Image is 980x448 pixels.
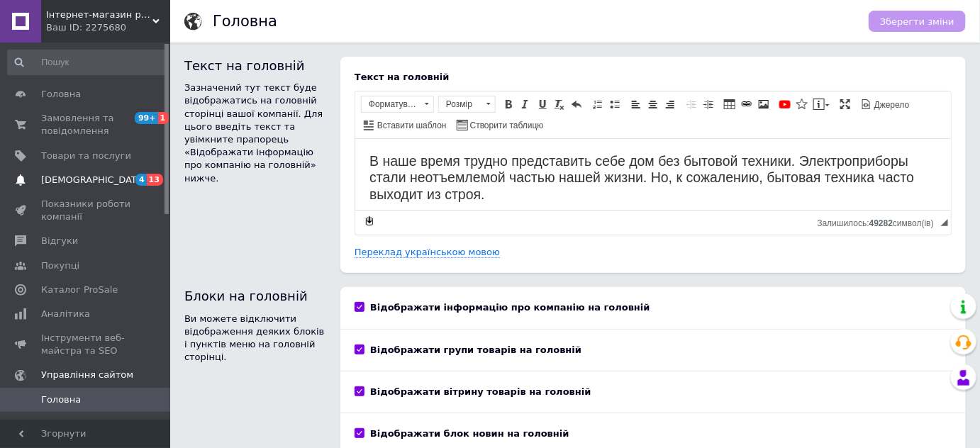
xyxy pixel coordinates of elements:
a: Переклад українською мовою [355,247,500,258]
span: 13 [147,174,163,186]
p: Ви можете відключити відображення деяких блоків і пунктів меню на головній сторінці. [184,313,326,364]
a: Таблиця [722,96,737,112]
a: По правому краю [662,96,678,112]
a: По центру [645,96,661,112]
a: Форматування [361,96,434,113]
b: Відображати інформацію про компанію на головній [370,302,650,313]
a: Вставити іконку [794,96,810,112]
a: Максимізувати [837,96,853,112]
a: Зробити резервну копію зараз [362,213,377,229]
input: Пошук [7,50,167,75]
a: Вставити повідомлення [811,96,832,112]
span: 99+ [135,112,158,124]
span: Потягніть для зміни розмірів [941,219,948,226]
span: Показники роботи компанії [41,198,131,223]
a: Видалити форматування [552,96,567,112]
a: Вставити/видалити нумерований список [590,96,606,112]
a: Жирний (Ctrl+B) [501,96,516,112]
a: Розмір [438,96,496,113]
span: Вставити шаблон [375,120,447,132]
a: Вставити/видалити маркований список [607,96,623,112]
a: Додати відео з YouTube [777,96,793,112]
iframe: Редактор, 5FEBB1BD-6251-4B6F-885A-A75373A14775 [355,139,951,210]
h2: Текст на головній [184,57,326,74]
p: Зазначений тут текст буде відображатись на головній сторінці вашої компанії. Для цього введіть те... [184,82,326,185]
span: 4 [135,174,147,186]
a: По лівому краю [628,96,644,112]
a: Зображення [756,96,772,112]
b: Відображати вітрину товарів на головній [370,386,591,397]
h2: Блоки на головній [184,287,326,305]
span: Інтернет-магазин радиокомпонентов "СІРІУС" [46,9,152,21]
span: Управління сайтом [41,369,133,381]
span: Каталог ProSale [41,284,118,296]
span: Покупці [41,259,79,272]
span: 49282 [869,218,893,228]
span: Головна [41,393,81,406]
a: Зменшити відступ [684,96,699,112]
span: Джерело [872,99,910,111]
span: Створити таблицю [468,120,544,132]
a: Збільшити відступ [701,96,716,112]
span: Замовлення та повідомлення [41,112,131,138]
b: Відображати блок новин на головній [370,428,569,439]
span: 1 [158,112,169,124]
span: Товари та послуги [41,150,131,162]
a: Курсив (Ctrl+I) [518,96,533,112]
h2: В наше время трудно представить себе дом без бытовой техники. Электроприборы стали неотъемлемой ч... [14,14,581,64]
a: Джерело [859,96,912,112]
a: Повернути (Ctrl+Z) [569,96,584,112]
span: [DEMOGRAPHIC_DATA] [41,174,146,186]
div: Кiлькiсть символiв [818,215,941,228]
span: Головна [41,88,81,101]
span: Інструменти веб-майстра та SEO [41,332,131,357]
span: Відгуки [41,235,78,247]
h1: Головна [213,13,277,30]
body: Редактор, 5FEBB1BD-6251-4B6F-885A-A75373A14775 [14,14,581,276]
span: Аналітика [41,308,90,320]
a: Підкреслений (Ctrl+U) [535,96,550,112]
div: Текст на головній [355,71,952,84]
span: Основні налаштування [41,418,131,443]
a: Вставити шаблон [362,117,449,133]
a: Вставити/Редагувати посилання (Ctrl+L) [739,96,755,112]
span: Розмір [439,96,481,112]
b: Відображати групи товарів на головній [370,345,581,355]
div: Ваш ID: 2275680 [46,21,170,34]
span: Форматування [362,96,420,112]
a: Створити таблицю [455,117,546,133]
